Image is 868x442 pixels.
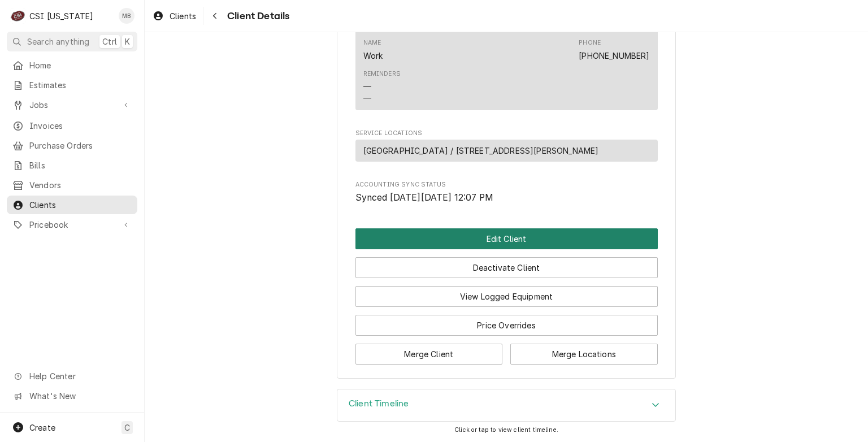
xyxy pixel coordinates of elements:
div: Button Group Row [355,336,658,365]
button: Edit Client [355,228,658,249]
div: Client Contacts List [355,11,658,115]
div: Button Group [355,228,658,365]
div: Phone [579,38,601,47]
a: Go to Help Center [7,367,137,385]
span: Vendors [29,179,132,191]
span: What's New [29,390,131,402]
a: Vendors [7,176,137,194]
span: Help Center [29,370,131,382]
a: Invoices [7,116,137,135]
span: Purchase Orders [29,140,132,151]
span: Invoices [29,120,132,132]
button: Navigate back [206,7,224,25]
a: Home [7,56,137,75]
span: Create [29,423,55,432]
div: Matt Brewington's Avatar [119,8,134,24]
span: Bills [29,159,132,171]
a: Go to Pricebook [7,215,137,234]
span: Search anything [27,36,89,47]
span: Service Locations [355,129,658,138]
a: [PHONE_NUMBER] [579,51,649,60]
button: Accordion Details Expand Trigger [337,389,675,421]
div: Service Locations [355,129,658,167]
div: Work [363,50,383,62]
button: View Logged Equipment [355,286,658,307]
span: Ctrl [102,36,117,47]
a: Clients [148,7,201,25]
span: Client Details [224,8,289,24]
div: Service Location [355,140,658,162]
div: Name [363,38,381,47]
div: — [363,80,371,92]
a: Clients [7,196,137,214]
div: MB [119,8,134,24]
div: Button Group Row [355,228,658,249]
button: Search anythingCtrlK [7,32,137,51]
div: Button Group Row [355,249,658,278]
div: Phone [579,38,649,61]
div: Contact [355,11,658,110]
div: Service Locations List [355,140,658,166]
div: — [363,92,371,104]
div: CSI Kentucky's Avatar [10,8,26,24]
div: Button Group Row [355,307,658,336]
span: C [124,422,130,434]
div: Client Timeline [337,389,676,422]
span: Synced [DATE][DATE] 12:07 PM [355,192,493,203]
button: Deactivate Client [355,257,658,278]
div: CSI [US_STATE] [29,10,93,22]
span: Pricebook [29,219,115,231]
a: Go to What's New [7,387,137,405]
span: Estimates [29,79,132,91]
span: Clients [29,199,132,211]
button: Merge Locations [510,344,658,365]
span: Jobs [29,99,115,111]
div: Name [363,38,383,61]
a: Bills [7,156,137,175]
div: Button Group Row [355,278,658,307]
button: Price Overrides [355,315,658,336]
span: Clients [170,10,196,22]
span: Home [29,59,132,71]
span: Click or tap to view client timeline. [454,426,558,434]
span: K [125,36,130,47]
div: Reminders [363,70,401,104]
span: Accounting Sync Status [355,191,658,205]
button: Merge Client [355,344,503,365]
span: [GEOGRAPHIC_DATA] / [STREET_ADDRESS][PERSON_NAME] [363,145,599,157]
a: Purchase Orders [7,136,137,155]
a: Estimates [7,76,137,94]
div: Accordion Header [337,389,675,421]
h3: Client Timeline [349,398,409,409]
div: Reminders [363,70,401,79]
div: C [10,8,26,24]
div: Accounting Sync Status [355,180,658,205]
a: Go to Jobs [7,96,137,114]
span: Accounting Sync Status [355,180,658,189]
